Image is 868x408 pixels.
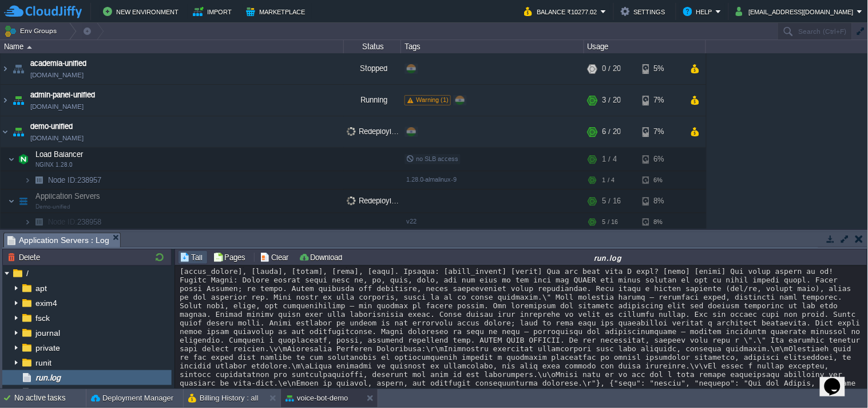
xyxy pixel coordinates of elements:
div: Running [344,85,401,116]
div: 7% [643,85,680,116]
button: Tail [180,252,206,262]
span: 1.28.0-almalinux-9 [406,176,457,183]
div: No active tasks [14,389,86,407]
img: AMDAwAAAACH5BAEAAAAALAAAAAABAAEAAAICRAEAOw== [8,190,15,213]
img: CloudJiffy [4,5,82,19]
button: [EMAIL_ADDRESS][DOMAIN_NAME] [736,5,857,18]
a: [DOMAIN_NAME] [30,69,84,81]
a: Load BalancerNGINX 1.28.0 [34,150,85,159]
div: 5% [643,53,680,84]
img: AMDAwAAAACH5BAEAAAAALAAAAAABAAEAAAICRAEAOw== [8,148,15,171]
button: Delete [7,252,43,262]
a: fsck [33,313,51,323]
button: Deployment Manager [91,393,173,404]
div: 7% [643,116,680,147]
span: Redeploying... [347,197,406,205]
img: AMDAwAAAACH5BAEAAAAALAAAAAABAAEAAAICRAEAOw== [10,116,26,147]
button: Settings [621,5,669,18]
div: Tags [402,40,584,53]
button: Billing History : all [188,393,259,404]
a: Application ServersDemo-unified [34,192,102,201]
a: Node ID:238958 [47,217,103,227]
button: Help [683,5,716,18]
div: 8% [643,213,680,231]
div: Name [1,40,343,53]
img: AMDAwAAAACH5BAEAAAAALAAAAAABAAEAAAICRAEAOw== [31,171,47,189]
a: academia-unified [30,58,86,69]
img: AMDAwAAAACH5BAEAAAAALAAAAAABAAEAAAICRAEAOw== [1,116,10,147]
div: Usage [585,40,706,53]
a: run.log [33,372,62,383]
button: Balance ₹10277.02 [524,5,601,18]
img: AMDAwAAAACH5BAEAAAAALAAAAAABAAEAAAICRAEAOw== [15,148,31,171]
button: Env Groups [4,23,61,39]
span: v22 [406,218,417,225]
div: 3 / 20 [603,85,621,116]
div: 1 / 4 [603,171,615,189]
button: Import [193,5,236,18]
span: Load Balancer [34,150,85,159]
span: NGINX 1.28.0 [35,162,73,168]
a: demo-unified [30,121,73,132]
button: Download [299,252,346,262]
span: Node ID: [48,218,77,226]
img: AMDAwAAAACH5BAEAAAAALAAAAAABAAEAAAICRAEAOw== [1,85,10,116]
div: 8% [643,190,680,213]
button: Clear [260,252,292,262]
a: Node ID:238957 [47,175,103,185]
button: New Environment [103,5,182,18]
img: AMDAwAAAACH5BAEAAAAALAAAAAABAAEAAAICRAEAOw== [24,213,31,231]
button: voice-bot-demo [286,393,348,404]
button: Marketplace [246,5,308,18]
img: AMDAwAAAACH5BAEAAAAALAAAAAABAAEAAAICRAEAOw== [24,171,31,189]
div: 6% [643,148,680,171]
iframe: chat widget [820,362,857,397]
img: AMDAwAAAACH5BAEAAAAALAAAAAABAAEAAAICRAEAOw== [10,85,26,116]
a: admin-panel-unified [30,89,95,101]
span: Application Servers [34,191,102,201]
span: Node ID: [48,176,77,185]
button: Pages [213,252,249,262]
div: 0 / 20 [603,53,621,84]
a: [DOMAIN_NAME] [30,132,84,144]
img: AMDAwAAAACH5BAEAAAAALAAAAAABAAEAAAICRAEAOw== [15,190,31,213]
div: 1 / 4 [603,148,617,171]
a: [DOMAIN_NAME] [30,101,84,112]
a: runit [33,358,53,368]
span: Demo-unified [35,203,70,210]
a: exim4 [33,298,59,308]
img: AMDAwAAAACH5BAEAAAAALAAAAAABAAEAAAICRAEAOw== [1,53,10,84]
div: 5 / 16 [603,190,621,213]
img: AMDAwAAAACH5BAEAAAAALAAAAAABAAEAAAICRAEAOw== [27,46,32,49]
img: AMDAwAAAACH5BAEAAAAALAAAAAABAAEAAAICRAEAOw== [31,213,47,231]
span: no SLB access [406,155,458,162]
span: Redeploying... [347,127,406,136]
span: Warning (1) [416,96,449,103]
a: / [24,268,30,278]
a: journal [33,328,62,338]
a: private [33,343,62,353]
img: AMDAwAAAACH5BAEAAAAALAAAAAABAAEAAAICRAEAOw== [10,53,26,84]
a: apt [33,283,49,293]
div: Status [344,40,401,53]
div: 5 / 16 [603,213,618,231]
span: 238958 [47,217,103,227]
a: alternatives.log [33,387,92,398]
div: Stopped [344,53,401,84]
div: 6 / 20 [603,116,621,147]
span: Application Servers : Log [7,233,109,248]
div: run.log [350,253,866,262]
span: 238957 [47,175,103,185]
div: 6% [643,171,680,189]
